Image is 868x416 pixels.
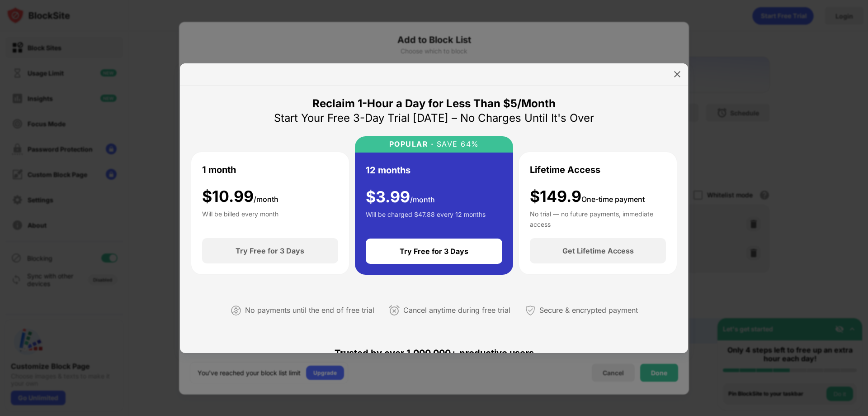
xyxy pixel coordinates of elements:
[530,163,600,177] div: Lifetime Access
[366,188,435,206] div: $ 3.99
[236,246,304,255] div: Try Free for 3 Days
[389,305,400,316] img: cancel-anytime
[400,247,468,256] div: Try Free for 3 Days
[254,195,278,204] span: /month
[191,331,677,375] div: Trusted by over 1,000,000+ productive users
[434,140,479,148] div: SAVE 64%
[530,187,645,206] div: $149.9
[231,305,241,316] img: not-paying
[525,305,536,316] img: secured-payment
[581,195,645,204] span: One-time payment
[530,209,666,227] div: No trial — no future payments, immediate access
[366,210,486,228] div: Will be charged $47.88 every 12 months
[539,304,638,317] div: Secure & encrypted payment
[202,163,236,177] div: 1 month
[202,209,278,227] div: Will be billed every month
[389,140,434,148] div: POPULAR ·
[366,163,410,177] div: 12 months
[403,304,510,317] div: Cancel anytime during free trial
[245,304,374,317] div: No payments until the end of free trial
[274,111,594,125] div: Start Your Free 3-Day Trial [DATE] – No Charges Until It's Over
[312,96,556,111] div: Reclaim 1-Hour a Day for Less Than $5/Month
[410,195,435,204] span: /month
[202,187,278,206] div: $ 10.99
[562,246,634,255] div: Get Lifetime Access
